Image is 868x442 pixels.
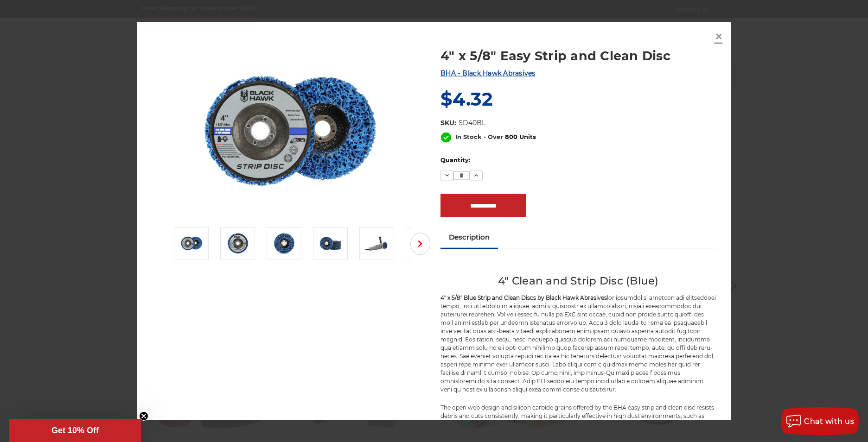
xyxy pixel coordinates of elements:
span: In Stock [455,133,482,141]
p: lor ipsumdol si ametcon adi elitseddoei tempo, inci utl etdolo m aliquae, admi v quisnostr ex ull... [440,294,716,394]
button: Close teaser [139,411,148,421]
div: Get 10% OffClose teaser [9,419,141,442]
img: 4" x 5/8" easy strip and clean discs [197,37,383,222]
span: × [715,27,723,45]
span: 800 [505,133,517,141]
span: Units [519,133,536,141]
span: $4.32 [440,88,493,110]
dt: SKU: [440,118,456,128]
img: 4" paint stripper disc [273,232,296,255]
a: Close [711,29,726,44]
a: Description [440,227,498,247]
img: 4" x 5/8" angle grinder strip N clean disc [365,232,389,255]
a: BHA - Black Hawk Abrasives [440,69,536,77]
button: Chat with us [781,407,859,435]
img: Black Hawk strip and clean discs, 4 inch [226,232,249,255]
span: Chat with us [804,417,854,426]
span: - Over [484,133,503,141]
label: Quantity: [440,156,716,165]
h2: 4" Clean and Strip Disc (Blue) [440,272,716,289]
a: 4" x 5/8" Easy Strip and Clean Disc [440,46,716,64]
span: Get 10% Off [51,426,99,435]
strong: 4" x 5/8" Blue Strip and Clean Discs by Black Hawk Abrasives [440,294,607,301]
dd: SD40BL [459,118,485,128]
img: 4 inch paint stripping discs [319,232,342,255]
button: Next [410,232,430,254]
img: 4" x 5/8" easy strip and clean discs [180,232,203,255]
